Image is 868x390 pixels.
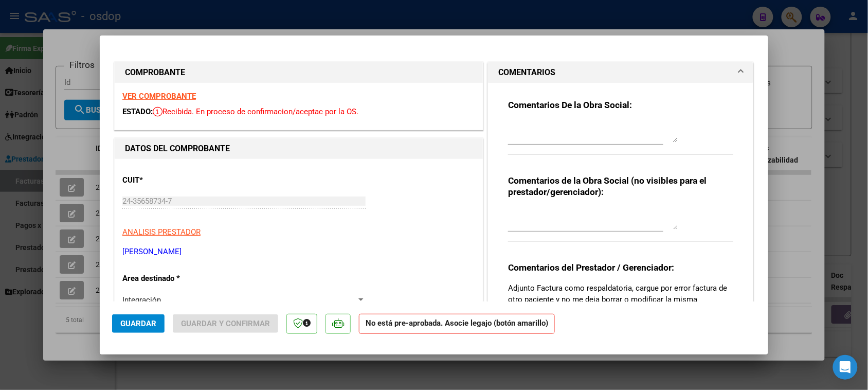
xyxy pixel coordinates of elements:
strong: Comentarios del Prestador / Gerenciador: [508,262,674,273]
mat-expansion-panel-header: COMENTARIOS [488,62,753,83]
strong: COMPROBANTE [125,67,185,77]
div: COMENTARIOS [488,83,753,352]
strong: No está pre-aprobada. Asocie legajo (botón amarillo) [359,314,555,334]
span: ESTADO: [122,107,153,116]
span: Integración [122,295,161,305]
button: Guardar [112,314,165,333]
p: [PERSON_NAME] [122,246,475,258]
button: Guardar y Confirmar [173,314,278,333]
span: Recibida. En proceso de confirmacion/aceptac por la OS. [153,107,358,116]
p: Adjunto Factura como respaldatoria, cargue por error factura de otro paciente y no me deja borrar... [508,282,733,305]
span: Guardar y Confirmar [181,319,270,328]
strong: Comentarios de la Obra Social (no visibles para el prestador/gerenciador): [508,175,707,197]
strong: DATOS DEL COMPROBANTE [125,144,230,153]
p: CUIT [122,174,228,186]
a: VER COMPROBANTE [122,92,196,101]
strong: Comentarios De la Obra Social: [508,100,632,110]
span: ANALISIS PRESTADOR [122,227,201,237]
div: Open Intercom Messenger [833,355,858,380]
h1: COMENTARIOS [498,66,555,79]
p: Area destinado * [122,273,228,285]
span: Guardar [120,319,156,328]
